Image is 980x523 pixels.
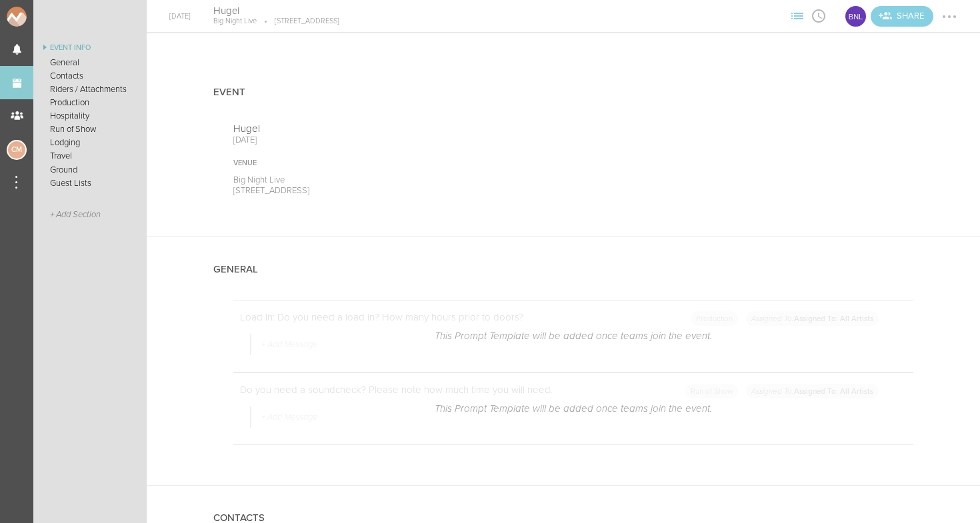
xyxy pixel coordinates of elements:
[233,123,544,135] p: Hugel
[233,175,544,185] p: Big Night Live
[7,140,27,160] div: Charlie McGinley
[7,7,82,27] img: NOMAD
[213,264,258,275] h4: General
[213,87,245,98] h4: Event
[844,5,867,28] div: Big Night Live
[213,5,339,17] h4: Hugel
[808,11,829,19] span: View Itinerary
[33,177,147,190] a: Guest Lists
[871,6,933,27] div: Share
[844,5,867,28] div: BNL
[257,17,339,26] p: [STREET_ADDRESS]
[213,17,257,26] p: Big Night Live
[33,123,147,136] a: Run of Show
[33,56,147,69] a: General
[233,185,544,196] p: [STREET_ADDRESS]
[787,11,808,19] span: View Sections
[33,136,147,149] a: Lodging
[233,135,544,145] p: [DATE]
[871,6,933,27] a: Invite teams to the Event
[50,210,101,220] span: + Add Section
[33,96,147,109] a: Production
[33,83,147,96] a: Riders / Attachments
[33,163,147,177] a: Ground
[233,159,544,168] div: Venue
[33,149,147,163] a: Travel
[33,69,147,83] a: Contacts
[33,40,147,56] a: Event Info
[33,109,147,123] a: Hospitality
